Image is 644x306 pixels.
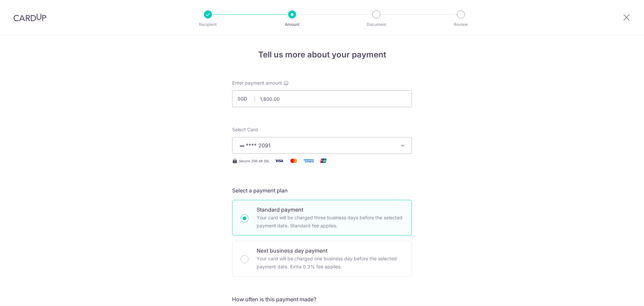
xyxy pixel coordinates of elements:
[267,21,317,28] p: Amount
[239,158,270,164] span: Secure 256-bit SSL
[232,127,258,132] span: translation missing: en.payables.payment_networks.credit_card.summary.labels.select_card
[257,214,404,230] p: Your card will be charged three business days before the selected payment date. Standard fee appl...
[257,206,404,214] p: Standard payment
[183,21,233,28] p: Recipient
[287,157,301,165] img: Mastercard
[601,286,637,303] iframe: Opens a widget where you can find more information
[237,95,255,102] span: SGD
[232,90,412,107] input: 0.00
[232,49,412,61] h4: Tell us more about your payment
[232,186,412,194] h5: Select a payment plan
[302,157,315,165] img: American Express
[238,143,246,148] img: VISA
[272,157,286,165] img: Visa
[257,255,404,271] p: Your card will be charged one business day before the selected payment date. Extra 0.3% fee applies.
[232,295,412,303] h5: How often is this payment made?
[257,247,404,255] p: Next business day payment
[352,21,401,28] p: Document
[232,80,282,86] span: Enter payment amount
[436,21,486,28] p: Review
[13,13,46,21] img: CardUp
[317,157,330,165] img: Union Pay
